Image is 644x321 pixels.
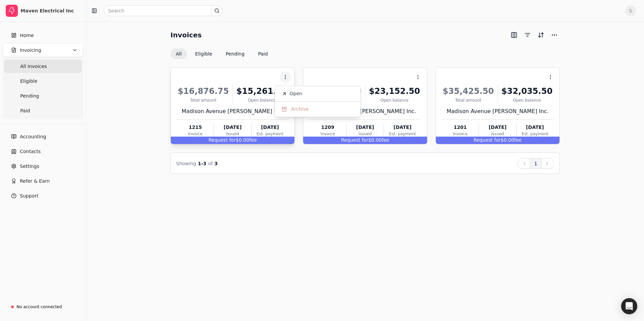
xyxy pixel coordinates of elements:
button: Invoicing [3,43,83,57]
div: $25,602.50 [309,85,362,97]
button: 1 [530,158,542,169]
div: $0.00 [303,137,427,144]
a: Eligible [4,74,82,88]
div: [DATE] [517,124,553,131]
div: Issued [214,131,251,137]
button: Paid [253,48,273,59]
div: 1201 [442,124,479,131]
button: More [549,30,560,40]
div: $32,035.50 [501,85,553,97]
div: $35,425.50 [442,85,495,97]
div: $15,261.75 [235,85,288,97]
span: Paid [20,107,30,114]
a: Pending [4,89,82,103]
div: 1215 [177,124,214,131]
div: [DATE] [384,124,421,131]
button: S [625,5,636,16]
button: Support [3,189,83,203]
div: Open balance [501,97,553,103]
a: Settings [3,159,83,173]
span: Eligible [20,78,37,85]
button: Refer & Earn [3,174,83,188]
span: Accounting [20,133,46,140]
button: All [170,48,187,59]
span: Pending [20,93,39,100]
div: Open balance [368,97,421,103]
div: Est. payment [384,131,421,137]
div: Madison Avenue [PERSON_NAME] Inc. [177,107,288,115]
a: Paid [4,104,82,117]
span: Invoicing [20,47,41,54]
span: fee [514,137,522,143]
div: Total amount [177,97,230,103]
div: [DATE] [214,124,251,131]
a: All Invoices [4,60,82,73]
span: Settings [20,163,39,170]
a: Home [3,29,83,42]
div: $0.00 [436,137,559,144]
div: Open Intercom Messenger [621,298,637,314]
a: No account connected [3,301,83,313]
span: Support [20,192,38,200]
div: $16,876.75 [177,85,230,97]
div: Est. payment [517,131,553,137]
span: Contacts [20,148,41,155]
div: Est. payment [252,131,288,137]
span: fee [249,137,257,143]
span: All Invoices [20,63,47,70]
div: Maven Electrical Inc [21,7,80,14]
div: Open balance [235,97,288,103]
div: Issued [347,131,384,137]
div: $23,152.50 [368,85,421,97]
button: Eligible [190,48,218,59]
div: 1209 [309,124,346,131]
span: Showing [176,161,196,166]
span: fee [382,137,389,143]
a: Contacts [3,145,83,158]
span: Refer & Earn [20,178,50,185]
input: Search [104,5,222,16]
span: Request for [474,137,501,143]
div: Total amount [442,97,495,103]
span: of [208,161,213,166]
h2: Invoices [170,30,202,40]
button: Pending [220,48,250,59]
div: [DATE] [347,124,384,131]
span: Request for [341,137,368,143]
div: Invoice [309,131,346,137]
div: Invoice [442,131,479,137]
div: Madison Avenue [PERSON_NAME] Inc. [309,107,421,115]
span: 1 - 3 [198,161,206,166]
div: [DATE] [252,124,288,131]
span: Request for [208,137,236,143]
a: Accounting [3,130,83,143]
div: Madison Avenue [PERSON_NAME] Inc. [442,107,553,115]
div: Invoice filter options [170,48,273,59]
span: Open [290,90,302,97]
span: Archive [291,106,309,113]
div: [DATE] [479,124,516,131]
div: No account connected [17,304,62,310]
div: Issued [479,131,516,137]
span: 3 [215,161,218,166]
div: Invoice [177,131,214,137]
div: $0.00 [171,137,294,144]
span: Home [20,32,34,39]
button: Sort [536,30,546,40]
